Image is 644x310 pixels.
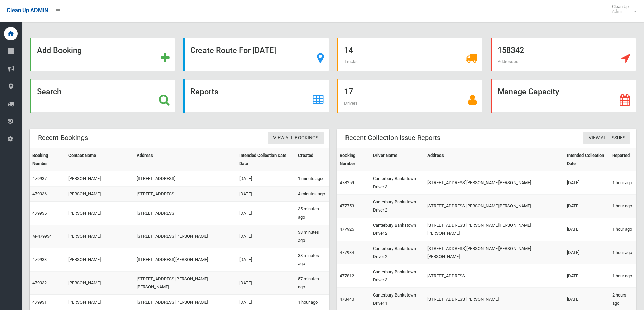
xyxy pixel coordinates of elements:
[340,227,354,232] a: 477925
[134,272,237,295] td: [STREET_ADDRESS][PERSON_NAME][PERSON_NAME]
[295,225,329,248] td: 38 minutes ago
[66,225,134,248] td: [PERSON_NAME]
[609,4,636,14] span: Clean Up
[610,148,636,171] th: Reported
[344,59,358,64] span: Trucks
[425,171,565,195] td: [STREET_ADDRESS][PERSON_NAME][PERSON_NAME]
[344,101,358,106] span: Drivers
[564,241,609,264] td: [DATE]
[295,248,329,272] td: 38 minutes ago
[564,171,609,195] td: [DATE]
[564,148,609,171] th: Intended Collection Date
[370,148,425,171] th: Driver Name
[370,171,425,195] td: Canterbury Bankstown Driver 3
[30,79,175,113] a: Search
[295,148,329,171] th: Created
[337,38,482,71] a: 14 Trucks
[237,148,295,171] th: Intended Collection Date Date
[30,131,96,144] header: Recent Bookings
[295,171,329,187] td: 1 minute ago
[134,295,237,310] td: [STREET_ADDRESS][PERSON_NAME]
[237,171,295,187] td: [DATE]
[337,79,482,113] a: 17 Drivers
[498,46,524,55] strong: 158342
[610,195,636,218] td: 1 hour ago
[564,264,609,288] td: [DATE]
[32,300,47,305] a: 479931
[337,131,449,144] header: Recent Collection Issue Reports
[425,218,565,241] td: [STREET_ADDRESS][PERSON_NAME][PERSON_NAME][PERSON_NAME]
[498,87,559,96] strong: Manage Capacity
[237,248,295,272] td: [DATE]
[564,218,609,241] td: [DATE]
[237,202,295,225] td: [DATE]
[30,148,66,171] th: Booking Number
[610,171,636,195] td: 1 hour ago
[134,202,237,225] td: [STREET_ADDRESS]
[66,295,134,310] td: [PERSON_NAME]
[425,195,565,218] td: [STREET_ADDRESS][PERSON_NAME][PERSON_NAME]
[425,241,565,264] td: [STREET_ADDRESS][PERSON_NAME][PERSON_NAME][PERSON_NAME]
[66,187,134,202] td: [PERSON_NAME]
[340,203,354,208] a: 477753
[498,59,518,64] span: Addresses
[610,241,636,264] td: 1 hour ago
[340,180,354,185] a: 478259
[190,87,218,96] strong: Reports
[134,248,237,272] td: [STREET_ADDRESS][PERSON_NAME]
[370,241,425,264] td: Canterbury Bankstown Driver 2
[425,148,565,171] th: Address
[183,79,329,113] a: Reports
[370,218,425,241] td: Canterbury Bankstown Driver 2
[340,250,354,255] a: 477934
[370,195,425,218] td: Canterbury Bankstown Driver 2
[237,295,295,310] td: [DATE]
[237,187,295,202] td: [DATE]
[612,9,629,14] small: Admin
[583,132,630,144] a: View All Issues
[32,234,52,239] a: M-479934
[190,46,276,55] strong: Create Route For [DATE]
[37,87,62,96] strong: Search
[134,187,237,202] td: [STREET_ADDRESS]
[344,46,353,55] strong: 14
[337,148,370,171] th: Booking Number
[66,272,134,295] td: [PERSON_NAME]
[32,176,47,181] a: 479937
[66,202,134,225] td: [PERSON_NAME]
[491,79,636,113] a: Manage Capacity
[340,297,354,302] a: 478440
[295,295,329,310] td: 1 hour ago
[237,225,295,248] td: [DATE]
[344,87,353,96] strong: 17
[66,248,134,272] td: [PERSON_NAME]
[295,202,329,225] td: 35 minutes ago
[32,280,47,285] a: 479932
[268,132,324,144] a: View All Bookings
[295,272,329,295] td: 57 minutes ago
[564,195,609,218] td: [DATE]
[66,148,134,171] th: Contact Name
[134,171,237,187] td: [STREET_ADDRESS]
[491,38,636,71] a: 158342 Addresses
[295,187,329,202] td: 4 minutes ago
[610,218,636,241] td: 1 hour ago
[66,171,134,187] td: [PERSON_NAME]
[32,210,47,216] a: 479935
[183,38,329,71] a: Create Route For [DATE]
[134,225,237,248] td: [STREET_ADDRESS][PERSON_NAME]
[425,264,565,288] td: [STREET_ADDRESS]
[340,273,354,278] a: 477812
[32,191,47,196] a: 479936
[37,46,82,55] strong: Add Booking
[610,264,636,288] td: 1 hour ago
[370,264,425,288] td: Canterbury Bankstown Driver 3
[7,7,48,14] span: Clean Up ADMIN
[237,272,295,295] td: [DATE]
[134,148,237,171] th: Address
[30,38,175,71] a: Add Booking
[32,257,47,262] a: 479933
